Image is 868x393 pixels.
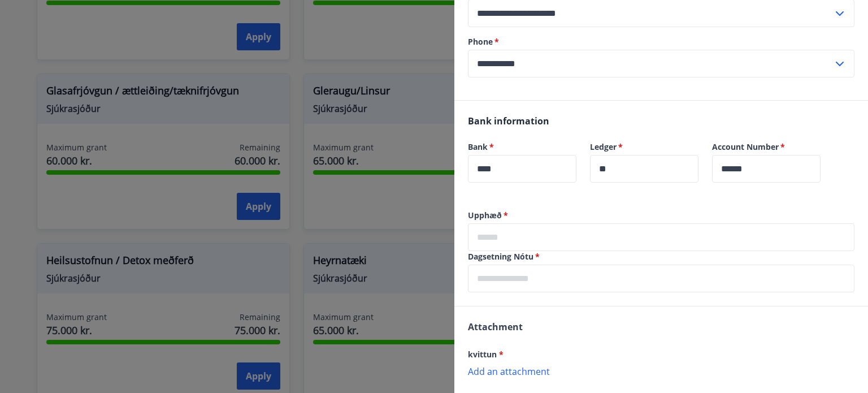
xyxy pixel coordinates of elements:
[468,210,854,221] label: Upphæð
[468,36,854,47] label: Phone
[712,141,821,153] label: Account Number
[468,349,504,360] span: kvittun
[468,141,576,153] label: Bank
[468,251,854,262] label: Dagsetning Nótu
[468,321,523,333] span: Attachment
[468,223,854,251] div: Upphæð
[590,141,698,153] label: Ledger
[468,265,854,292] div: Dagsetning Nótu
[468,115,549,127] span: Bank information
[468,365,854,377] p: Add an attachment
